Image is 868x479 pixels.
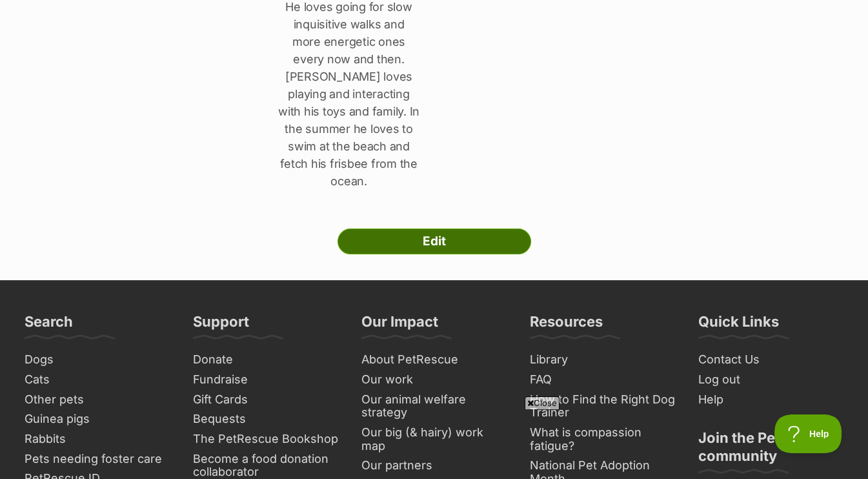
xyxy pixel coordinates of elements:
a: Gift Cards [188,390,343,410]
a: Dogs [19,350,175,370]
a: Cats [19,370,175,390]
h3: Quick Links [698,312,779,338]
h3: Join the PetRescue community [698,429,843,473]
a: Log out [693,370,849,390]
a: Donate [188,350,343,370]
a: Help [693,390,849,410]
a: Contact Us [693,350,849,370]
h3: Search [25,312,73,338]
a: Our animal welfare strategy [356,390,512,423]
iframe: Help Scout Beacon - Open [774,414,842,453]
a: Guinea pigs [19,409,175,429]
a: Edit [338,229,531,254]
a: How to Find the Right Dog Trainer [525,390,680,423]
h3: Support [193,312,249,338]
a: Our work [356,370,512,390]
a: Library [525,350,680,370]
a: FAQ [525,370,680,390]
a: About PetRescue [356,350,512,370]
iframe: Advertisement [121,414,747,473]
a: Other pets [19,390,175,410]
a: Rabbits [19,429,175,449]
h3: Our Impact [361,312,438,338]
a: Pets needing foster care [19,449,175,469]
a: Fundraise [188,370,343,390]
span: Close [525,396,560,409]
h3: Resources [530,312,603,338]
